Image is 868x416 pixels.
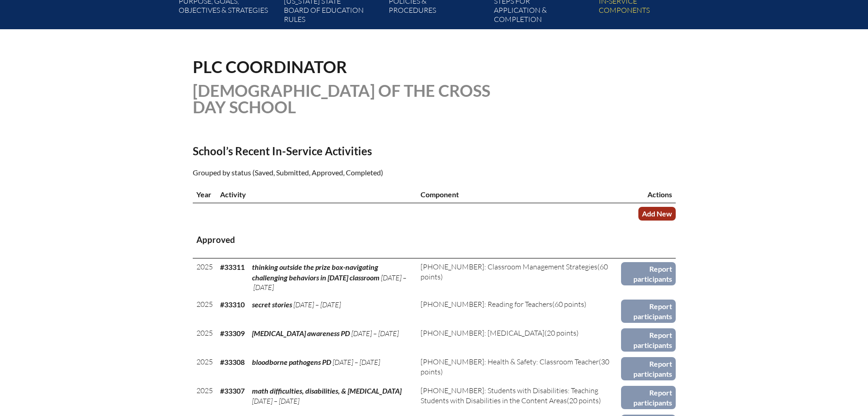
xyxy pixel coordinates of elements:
[220,386,245,395] b: #33307
[421,357,599,366] span: [PHONE_NUMBER]: Health & Safety: Classroom Teacher
[621,328,675,352] a: Report participants
[421,328,544,337] span: [PHONE_NUMBER]: [MEDICAL_DATA]
[193,186,216,203] th: Year
[417,186,621,203] th: Component
[193,167,514,179] p: Grouped by status (Saved, Submitted, Approved, Completed)
[193,382,216,411] td: 2025
[193,80,490,117] span: [DEMOGRAPHIC_DATA] of the Cross Day School
[351,329,399,338] span: [DATE] – [DATE]
[252,263,380,281] span: thinking outside the prize box-navigating challenging behaviors in [DATE] classroom
[220,358,245,366] b: #33308
[417,353,621,382] td: (30 points)
[638,207,676,220] a: Add New
[193,144,514,158] h2: School’s Recent In-Service Activities
[621,262,675,285] a: Report participants
[193,296,216,325] td: 2025
[252,329,350,337] span: [MEDICAL_DATA] awareness PD
[193,353,216,382] td: 2025
[333,358,380,367] span: [DATE] – [DATE]
[252,358,331,366] span: bloodborne pathogens PD
[417,382,621,411] td: (20 points)
[421,300,552,309] span: [PHONE_NUMBER]: Reading for Teachers
[193,258,216,296] td: 2025
[293,300,341,309] span: [DATE] – [DATE]
[220,263,245,271] b: #33311
[621,186,675,203] th: Actions
[193,57,347,77] span: PLC Coordinator
[252,386,401,395] span: math difficulties, disabilities, & [MEDICAL_DATA]
[621,357,675,380] a: Report participants
[216,186,417,203] th: Activity
[417,325,621,353] td: (20 points)
[252,273,406,292] span: [DATE] – [DATE]
[421,262,597,271] span: [PHONE_NUMBER]: Classroom Management Strategies
[193,325,216,353] td: 2025
[220,300,245,309] b: #33310
[417,258,621,296] td: (60 points)
[252,396,299,405] span: [DATE] – [DATE]
[621,386,675,409] a: Report participants
[196,234,672,246] h3: Approved
[252,300,292,309] span: secret stories
[417,296,621,325] td: (60 points)
[421,386,598,405] span: [PHONE_NUMBER]: Students with Disabilities: Teaching Students with Disabilities in the Content Areas
[220,329,245,337] b: #33309
[621,300,675,323] a: Report participants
